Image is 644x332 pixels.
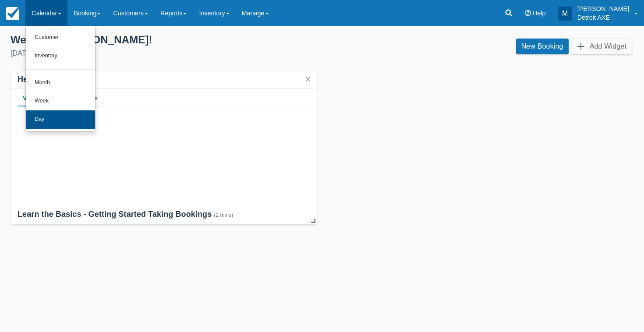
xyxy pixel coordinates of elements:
div: Learn the Basics - Getting Started Taking Bookings [18,209,310,220]
div: M [558,7,572,21]
p: [PERSON_NAME] [577,4,629,13]
button: Add Widget [572,39,632,54]
a: Inventory [26,47,95,65]
div: (2 mins) [214,212,233,218]
p: Detroit AXE [577,13,629,22]
i: Help [525,10,531,16]
img: checkfront-main-nav-mini-logo.png [6,7,19,20]
a: Month [26,74,95,92]
div: Welcome , [PERSON_NAME] ! [11,33,315,46]
div: [DATE] [11,48,315,59]
div: Video [18,88,45,107]
a: Day [26,110,95,129]
a: New Booking [516,39,569,54]
div: Helpdesk [18,74,53,85]
a: Customer [26,28,95,47]
ul: Calendar [25,26,96,131]
a: Week [26,92,95,110]
span: Help [533,10,546,17]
